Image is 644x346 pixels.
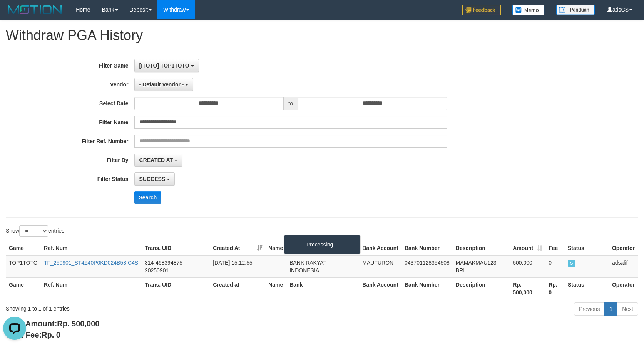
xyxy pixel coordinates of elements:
th: Game [6,277,41,299]
td: adsalif [609,255,638,278]
th: Trans. UID [142,277,210,299]
th: Trans. UID [142,241,210,255]
span: Rp. 500,000 [57,319,99,328]
th: Bank Number [401,277,453,299]
th: Operator [609,241,638,255]
td: BANK RAKYAT INDONESIA [286,255,359,278]
button: [ITOTO] TOP1TOTO [134,59,199,72]
button: CREATED AT [134,154,183,167]
td: MAUFURON [359,255,401,278]
td: 314-468394875-20250901 [142,255,210,278]
h1: Withdraw PGA History [6,28,638,43]
td: 500,000 [510,255,545,278]
th: Created at [210,277,265,299]
a: Previous [574,302,605,316]
a: TF_250901_ST4Z40P0KD024B58IC4S [44,260,138,266]
th: Name [265,241,286,255]
th: Ref. Num [41,241,142,255]
th: Bank Number [401,241,453,255]
td: [DATE] 15:12:55 [210,255,265,278]
td: MAMAKMAU123 BRI [453,255,510,278]
th: Ref. Num [41,277,142,299]
div: Processing... [284,235,361,254]
span: Rp. 0 [42,331,60,339]
th: Bank [286,277,359,299]
span: to [283,97,298,110]
button: Search [134,191,162,204]
span: CREATED AT [139,157,173,163]
th: Amount: activate to sort column ascending [510,241,545,255]
td: 043701128354508 [401,255,453,278]
th: Description [453,277,510,299]
button: - Default Vendor - [134,78,194,91]
th: Created At: activate to sort column ascending [210,241,265,255]
a: 1 [604,302,617,316]
th: Description [453,241,510,255]
th: Bank Account [359,277,401,299]
th: Operator [609,277,638,299]
span: [ITOTO] TOP1TOTO [139,62,189,69]
label: Show entries [6,225,64,237]
th: Status [565,277,609,299]
th: Status [565,241,609,255]
td: TOP1TOTO [6,255,41,278]
img: MOTION_logo.png [6,4,64,15]
a: Next [617,302,638,316]
th: Rp. 500,000 [510,277,545,299]
div: Showing 1 to 1 of 1 entries [6,302,263,312]
td: 0 [545,255,565,278]
th: Rp. 0 [545,277,565,299]
th: Game [6,241,41,255]
span: SUCCESS [568,260,575,267]
th: Fee [545,241,565,255]
img: Button%20Memo.svg [512,5,545,15]
b: Total Amount: [6,319,99,328]
button: Open LiveChat chat widget [3,3,26,26]
img: Feedback.jpg [462,5,501,15]
span: - Default Vendor - [139,81,184,88]
button: SUCCESS [134,172,175,186]
span: SUCCESS [139,176,166,182]
th: Bank Account [359,241,401,255]
select: Showentries [19,225,48,237]
th: Name [265,277,286,299]
img: panduan.png [556,5,595,15]
b: Total Fee: [6,331,60,339]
